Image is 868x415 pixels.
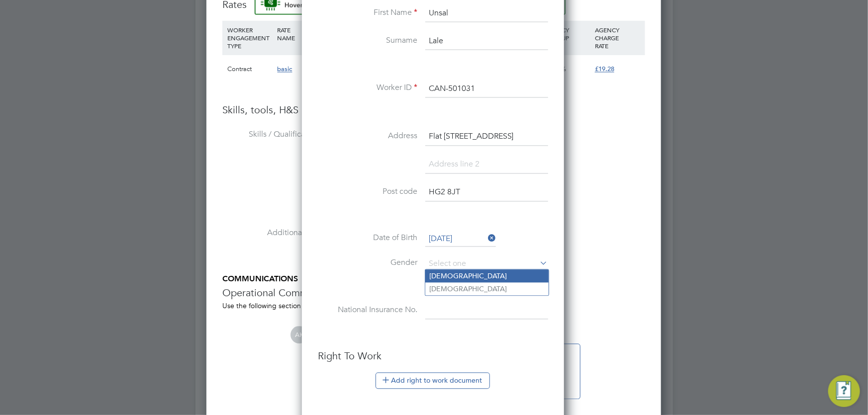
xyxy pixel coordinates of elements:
[222,130,322,140] label: Skills / Qualifications
[278,65,292,74] span: basic
[828,375,860,407] button: Engage Resource Center
[318,305,417,316] label: National Insurance No.
[318,233,417,244] label: Date of Birth
[222,104,645,117] h3: Skills, tools, H&S
[222,179,322,189] label: Tools
[425,232,496,247] input: Select one
[318,187,417,197] label: Post code
[275,21,342,47] div: RATE NAME
[425,270,549,283] li: [DEMOGRAPHIC_DATA]
[425,128,548,146] input: Address line 1
[595,65,614,74] span: £19.28
[222,287,645,300] h3: Operational Communications
[222,228,322,239] label: Additional H&S
[425,257,548,272] input: Select one
[318,7,417,18] label: First Name
[222,274,645,285] h5: COMMUNICATIONS
[225,55,275,84] div: Contract
[376,373,490,389] button: Add right to work document
[225,21,275,55] div: WORKER ENGAGEMENT TYPE
[318,83,417,93] label: Worker ID
[425,156,548,174] input: Address line 2
[318,258,417,268] label: Gender
[318,350,548,363] h3: Right To Work
[592,21,643,55] div: AGENCY CHARGE RATE
[290,327,308,344] span: AK
[425,283,549,296] li: [DEMOGRAPHIC_DATA]
[222,302,645,311] div: Use the following section to share any operational communications between Supply Chain participants.
[542,21,592,47] div: AGENCY MARKUP
[318,35,417,46] label: Surname
[318,131,417,142] label: Address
